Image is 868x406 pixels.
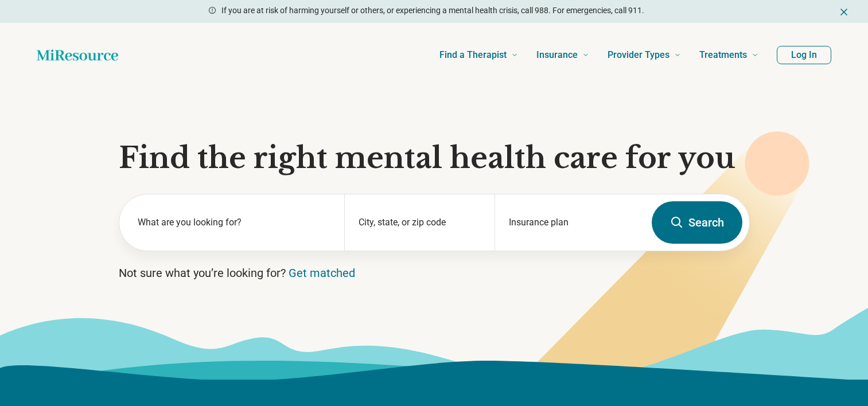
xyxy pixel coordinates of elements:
[289,266,355,280] a: Get matched
[138,216,331,229] label: What are you looking for?
[37,44,118,67] a: Home page
[608,32,681,78] a: Provider Types
[652,201,742,244] button: Search
[777,46,831,64] button: Log In
[838,5,850,18] button: Dismiss
[608,47,670,63] span: Provider Types
[536,47,578,63] span: Insurance
[439,32,518,78] a: Find a Therapist
[699,32,758,78] a: Treatments
[439,47,507,63] span: Find a Therapist
[221,5,644,17] p: If you are at risk of harming yourself or others, or experiencing a mental health crisis, call 98...
[536,32,589,78] a: Insurance
[699,47,747,63] span: Treatments
[119,265,750,281] p: Not sure what you’re looking for?
[119,141,750,175] h1: Find the right mental health care for you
